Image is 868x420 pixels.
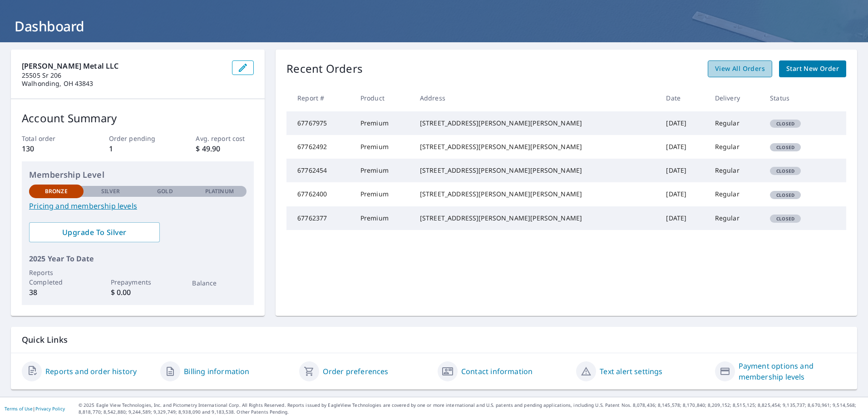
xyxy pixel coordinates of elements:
th: Address [413,85,659,111]
span: Closed [771,144,800,150]
p: [PERSON_NAME] Metal LLC [22,60,225,71]
p: Bronze [45,187,68,195]
a: Contact information [461,366,533,377]
td: [DATE] [659,206,707,230]
th: Product [353,85,413,111]
p: Quick Links [22,334,846,345]
h1: Dashboard [11,17,857,35]
p: © 2025 Eagle View Technologies, Inc. and Pictometry International Corp. All Rights Reserved. Repo... [79,402,863,415]
a: Payment options and membership levels [739,360,846,382]
p: $ 49.90 [196,143,254,154]
a: Reports and order history [45,366,137,377]
a: Upgrade To Silver [29,222,160,242]
th: Report # [286,85,353,111]
td: [DATE] [659,111,707,135]
td: Premium [353,135,413,159]
p: Membership Level [29,169,247,181]
p: Total order [22,134,80,143]
a: Billing information [184,366,249,377]
span: Upgrade To Silver [36,227,153,237]
p: 130 [22,143,80,154]
th: Delivery [708,85,763,111]
td: 67762492 [286,135,353,159]
td: 67762454 [286,159,353,182]
p: 38 [29,287,84,298]
a: Pricing and membership levels [29,200,247,211]
p: | [5,406,65,411]
p: 2025 Year To Date [29,253,247,264]
p: Silver [101,187,120,195]
td: Regular [708,159,763,182]
td: 67762377 [286,206,353,230]
td: 67767975 [286,111,353,135]
td: [DATE] [659,182,707,206]
p: Platinum [205,187,234,195]
td: [DATE] [659,159,707,182]
td: Premium [353,182,413,206]
td: Regular [708,206,763,230]
a: View All Orders [708,60,772,77]
p: Balance [192,278,247,288]
td: Regular [708,182,763,206]
div: [STREET_ADDRESS][PERSON_NAME][PERSON_NAME] [420,142,652,151]
a: Start New Order [779,60,846,77]
p: 25505 Sr 206 [22,71,225,80]
p: 1 [109,143,167,154]
td: Regular [708,111,763,135]
span: Start New Order [786,63,839,75]
a: Privacy Policy [35,405,65,412]
td: Premium [353,206,413,230]
span: Closed [771,192,800,198]
p: Walhonding, OH 43843 [22,80,225,88]
a: Order preferences [323,366,389,377]
a: Text alert settings [600,366,662,377]
p: Gold [157,187,173,195]
td: Premium [353,159,413,182]
a: Terms of Use [5,405,33,412]
div: [STREET_ADDRESS][PERSON_NAME][PERSON_NAME] [420,190,652,199]
p: Recent Orders [286,60,363,77]
span: Closed [771,215,800,222]
p: Avg. report cost [196,134,254,143]
td: 67762400 [286,182,353,206]
td: [DATE] [659,135,707,159]
div: [STREET_ADDRESS][PERSON_NAME][PERSON_NAME] [420,214,652,223]
th: Status [763,85,826,111]
td: Regular [708,135,763,159]
p: Prepayments [111,277,165,287]
p: Reports Completed [29,268,84,287]
p: $ 0.00 [111,287,165,298]
span: Closed [771,120,800,127]
span: View All Orders [715,63,765,75]
span: Closed [771,168,800,174]
p: Account Summary [22,110,254,126]
p: Order pending [109,134,167,143]
td: Premium [353,111,413,135]
div: [STREET_ADDRESS][PERSON_NAME][PERSON_NAME] [420,166,652,175]
th: Date [659,85,707,111]
div: [STREET_ADDRESS][PERSON_NAME][PERSON_NAME] [420,119,652,128]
